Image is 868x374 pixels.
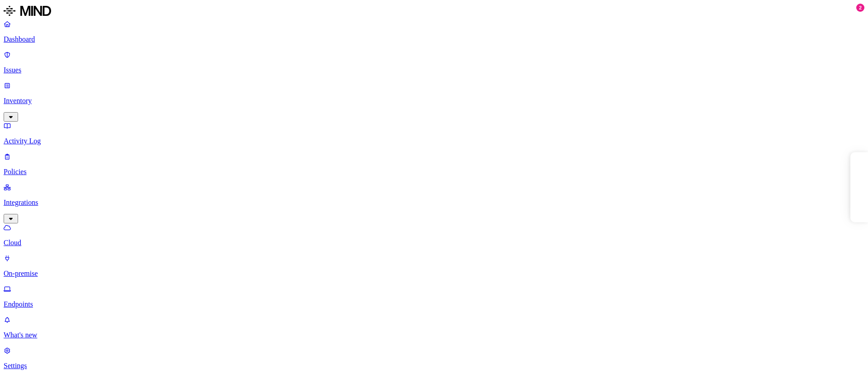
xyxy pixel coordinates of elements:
[4,285,864,308] a: Endpoints
[4,20,864,43] a: Dashboard
[4,346,864,370] a: Settings
[4,223,864,247] a: Cloud
[4,331,864,339] p: What's new
[4,4,51,18] img: MIND
[4,270,864,278] p: On-premise
[4,81,864,120] a: Inventory
[4,254,864,278] a: On-premise
[4,137,864,145] p: Activity Log
[4,316,864,339] a: What's new
[4,239,864,247] p: Cloud
[4,97,864,105] p: Inventory
[4,4,864,20] a: MIND
[4,51,864,74] a: Issues
[4,362,864,370] p: Settings
[4,199,864,207] p: Integrations
[856,4,864,12] div: 2
[4,122,864,145] a: Activity Log
[4,35,864,43] p: Dashboard
[4,168,864,176] p: Policies
[4,152,864,176] a: Policies
[4,300,864,308] p: Endpoints
[4,183,864,222] a: Integrations
[4,66,864,74] p: Issues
